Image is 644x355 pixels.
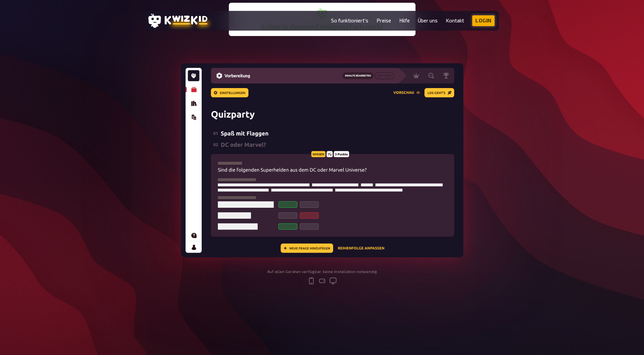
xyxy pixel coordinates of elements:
svg: tablet [318,277,326,285]
a: Über uns [418,18,438,23]
a: So funktioniert's [331,18,368,23]
div: Auf allen Geräten verfügbar, keine Installation notwendig [267,269,377,274]
a: Hilfe [399,18,410,23]
img: kwizkid [181,63,463,257]
a: Login [472,15,495,26]
svg: mobile [307,277,315,285]
a: Preise [376,18,391,23]
a: Kontakt [446,18,464,23]
svg: desktop [329,277,337,285]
